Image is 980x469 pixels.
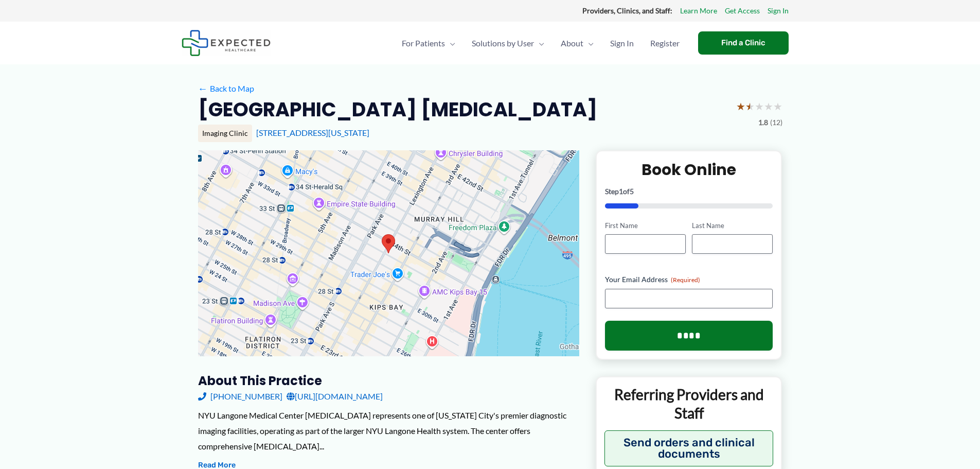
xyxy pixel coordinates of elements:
[256,128,369,137] a: [STREET_ADDRESS][US_STATE]
[582,6,672,15] strong: Providers, Clinics, and Staff:
[394,25,464,61] a: For PatientsMenu Toggle
[773,97,782,116] span: ★
[619,187,623,196] span: 1
[198,83,208,93] span: ←
[642,25,688,61] a: Register
[604,430,774,466] button: Send orders and clinical documents
[182,30,271,56] img: Expected Healthcare Logo - side, dark font, small
[671,276,700,284] span: (Required)
[553,25,602,61] a: AboutMenu Toggle
[755,97,764,116] span: ★
[758,116,768,129] span: 1.8
[198,373,579,389] h3: About this practice
[198,81,254,96] a: ←Back to Map
[198,389,282,404] a: [PHONE_NUMBER]
[768,4,789,18] a: Sign In
[745,97,755,116] span: ★
[604,385,774,423] p: Referring Providers and Staff
[472,25,534,61] span: Solutions by User
[287,389,383,404] a: [URL][DOMAIN_NAME]
[605,221,686,231] label: First Name
[692,221,773,231] label: Last Name
[605,188,773,195] p: Step of
[698,31,789,55] a: Find a Clinic
[198,125,252,142] div: Imaging Clinic
[610,25,634,61] span: Sign In
[725,4,760,18] a: Get Access
[630,187,634,196] span: 5
[402,25,445,61] span: For Patients
[534,25,544,61] span: Menu Toggle
[764,97,773,116] span: ★
[198,97,597,122] h2: [GEOGRAPHIC_DATA] [MEDICAL_DATA]
[680,4,717,18] a: Learn More
[605,274,773,285] label: Your Email Address
[394,25,688,61] nav: Primary Site Navigation
[198,408,579,454] div: NYU Langone Medical Center [MEDICAL_DATA] represents one of [US_STATE] City's premier diagnostic ...
[605,160,773,180] h2: Book Online
[445,25,455,61] span: Menu Toggle
[464,25,553,61] a: Solutions by UserMenu Toggle
[561,25,583,61] span: About
[736,97,745,116] span: ★
[602,25,642,61] a: Sign In
[650,25,680,61] span: Register
[583,25,594,61] span: Menu Toggle
[770,116,782,129] span: (12)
